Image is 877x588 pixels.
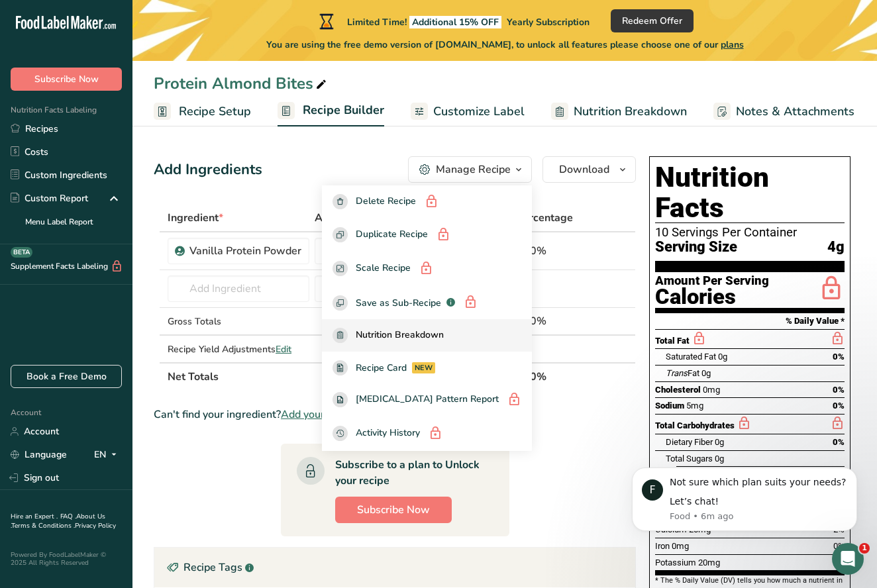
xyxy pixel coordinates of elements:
[303,101,384,119] span: Recipe Builder
[611,9,694,32] button: Redeem Offer
[356,227,428,244] span: Duplicate Recipe
[517,313,573,329] div: 100%
[655,287,769,307] div: Calories
[827,239,845,256] span: 4g
[622,14,682,28] span: Redeem Offer
[412,362,435,373] div: NEW
[517,210,573,226] span: Percentage
[411,97,525,126] a: Customize Label
[75,521,116,530] a: Privacy Policy
[335,497,452,523] button: Subscribe Now
[514,362,576,390] th: 100%
[278,95,384,127] a: Recipe Builder
[718,352,727,362] span: 0g
[34,72,99,86] span: Subscribe Now
[94,447,122,463] div: EN
[11,512,105,530] a: About Us .
[322,286,532,320] button: Save as Sub-Recipe
[655,401,684,411] span: Sodium
[179,103,251,121] span: Recipe Setup
[715,437,724,447] span: 0g
[154,407,636,422] div: Can't find your ingredient?
[154,548,635,587] div: Recipe Tags
[612,448,877,552] iframe: Intercom notifications message
[833,385,845,395] span: 0%
[165,362,476,390] th: Net Totals
[655,239,737,256] span: Serving Size
[356,392,499,409] span: [MEDICAL_DATA] Pattern Report
[701,368,711,378] span: 0g
[322,417,532,451] button: Activity History
[833,352,845,362] span: 0%
[11,521,75,530] a: Terms & Conditions .
[357,502,430,518] span: Subscribe Now
[666,437,713,447] span: Dietary Fiber
[721,38,744,51] span: plans
[356,328,444,343] span: Nutrition Breakdown
[713,97,854,126] a: Notes & Attachments
[655,385,701,395] span: Cholesterol
[168,275,309,302] input: Add Ingredient
[655,226,845,239] div: 10 Servings Per Container
[507,16,590,28] span: Yearly Subscription
[436,162,511,177] div: Manage Recipe
[833,437,845,447] span: 0%
[356,194,416,211] span: Delete Recipe
[60,512,76,521] a: FAQ .
[11,443,67,466] a: Language
[356,426,420,442] span: Activity History
[168,210,223,226] span: Ingredient
[517,243,573,259] div: 100%
[666,352,716,362] span: Saturated Fat
[698,558,720,567] span: 20mg
[655,162,845,223] h1: Nutrition Facts
[542,156,636,183] button: Download
[11,365,122,388] a: Book a Free Demo
[322,319,532,352] a: Nutrition Breakdown
[408,156,532,183] button: Manage Recipe
[832,543,864,575] iframe: Intercom live chat
[833,401,845,411] span: 0%
[559,162,609,177] span: Download
[322,352,532,384] a: Recipe Card NEW
[11,247,32,258] div: BETA
[655,313,845,329] section: % Daily Value *
[168,342,309,356] div: Recipe Yield Adjustments
[655,336,690,346] span: Total Fat
[356,296,441,310] span: Save as Sub-Recipe
[322,219,532,253] button: Duplicate Recipe
[859,543,870,554] span: 1
[11,68,122,91] button: Subscribe Now
[322,252,532,286] button: Scale Recipe
[317,13,590,29] div: Limited Time!
[266,38,744,52] span: You are using the free demo version of [DOMAIN_NAME], to unlock all features please choose one of...
[356,261,411,277] span: Scale Recipe
[655,420,735,430] span: Total Carbohydrates
[433,103,525,121] span: Customize Label
[154,72,329,95] div: Protein Almond Bites
[154,159,262,181] div: Add Ingredients
[189,243,301,259] div: Vanilla Protein Powder
[736,103,854,121] span: Notes & Attachments
[666,368,699,378] span: Fat
[281,407,401,422] span: Add your own ingredient
[168,315,309,328] div: Gross Totals
[703,385,720,395] span: 0mg
[551,97,687,126] a: Nutrition Breakdown
[322,185,532,219] button: Delete Recipe
[655,558,696,567] span: Potassium
[322,384,532,418] button: [MEDICAL_DATA] Pattern Report
[655,275,769,287] div: Amount Per Serving
[276,343,291,356] span: Edit
[409,16,501,28] span: Additional 15% OFF
[574,103,687,121] span: Nutrition Breakdown
[335,457,483,489] div: Subscribe to a plan to Unlock your recipe
[154,97,251,126] a: Recipe Setup
[11,512,58,521] a: Hire an Expert .
[11,191,88,205] div: Custom Report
